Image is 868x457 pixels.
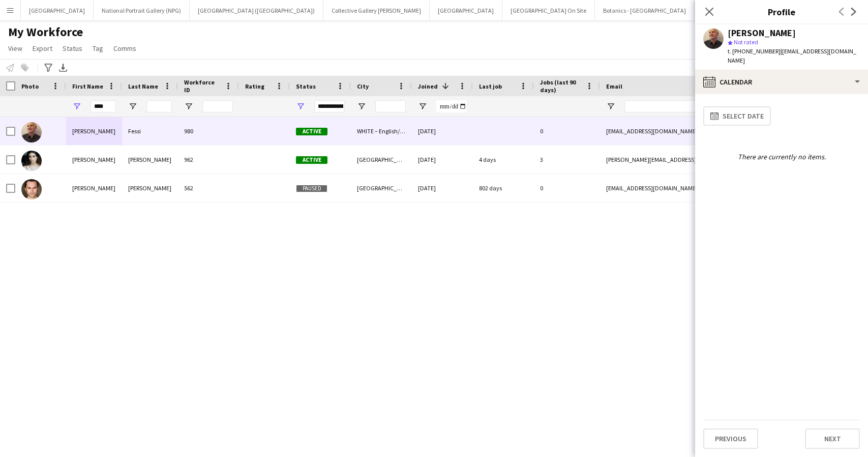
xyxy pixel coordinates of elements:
[695,5,868,18] h3: Profile
[66,146,122,174] div: [PERSON_NAME]
[418,82,438,90] span: Joined
[624,100,797,112] input: Email Filter Input
[202,100,233,112] input: Workforce ID Filter Input
[184,102,193,111] button: Open Filter Menu
[109,42,140,55] a: Comms
[63,44,82,53] span: Status
[245,82,264,90] span: Rating
[296,185,327,192] span: Paused
[600,146,803,174] div: [PERSON_NAME][EMAIL_ADDRESS][DOMAIN_NAME]
[72,102,81,111] button: Open Filter Menu
[66,174,122,202] div: [PERSON_NAME]
[122,146,178,174] div: [PERSON_NAME]
[734,38,758,46] span: Not rated
[8,44,22,53] span: View
[418,102,427,111] button: Open Filter Menu
[436,100,467,112] input: Joined Filter Input
[91,100,116,112] input: First Name Filter Input
[534,117,600,145] div: 0
[534,174,600,202] div: 0
[606,102,615,111] button: Open Filter Menu
[412,117,473,145] div: [DATE]
[534,146,600,174] div: 3
[412,146,473,174] div: [DATE]
[606,82,622,90] span: Email
[695,70,868,94] div: Calendar
[296,82,316,90] span: Status
[21,1,94,20] button: [GEOGRAPHIC_DATA]
[88,42,107,55] a: Tag
[728,47,856,64] span: | [EMAIL_ADDRESS][DOMAIN_NAME]
[728,47,781,55] span: t. [PHONE_NUMBER]
[184,78,221,94] span: Workforce ID
[4,42,26,55] a: View
[42,62,54,74] app-action-btn: Advanced filters
[57,62,69,74] app-action-btn: Export XLSX
[33,44,52,53] span: Export
[473,146,534,174] div: 4 days
[72,82,103,90] span: First Name
[178,117,239,145] div: 980
[146,100,172,112] input: Last Name Filter Input
[122,174,178,202] div: [PERSON_NAME]
[502,1,595,20] button: [GEOGRAPHIC_DATA] On Site
[296,156,327,164] span: Active
[473,174,534,202] div: 802 days
[351,146,412,174] div: [GEOGRAPHIC_DATA]
[296,102,305,111] button: Open Filter Menu
[357,102,366,111] button: Open Filter Menu
[430,1,502,20] button: [GEOGRAPHIC_DATA]
[728,28,796,38] div: [PERSON_NAME]
[58,42,86,55] a: Status
[21,151,42,171] img: Pauline Marion
[178,146,239,174] div: 962
[66,117,122,145] div: [PERSON_NAME]
[375,100,406,112] input: City Filter Input
[93,44,103,53] span: Tag
[703,106,771,126] button: Select date
[113,44,136,53] span: Comms
[600,117,803,145] div: [EMAIL_ADDRESS][DOMAIN_NAME]
[703,152,860,161] div: There are currently no items.
[412,174,473,202] div: [DATE]
[178,174,239,202] div: 562
[94,1,190,20] button: National Portrait Gallery (NPG)
[122,117,178,145] div: Fessi
[479,82,502,90] span: Last job
[296,128,327,135] span: Active
[540,78,582,94] span: Jobs (last 90 days)
[21,82,39,90] span: Photo
[805,429,860,449] button: Next
[323,1,430,20] button: Collective Gallery [PERSON_NAME]
[8,24,83,40] span: My Workforce
[703,429,758,449] button: Previous
[695,1,783,20] button: [GEOGRAPHIC_DATA] (HES)
[128,82,158,90] span: Last Name
[600,174,803,202] div: [EMAIL_ADDRESS][DOMAIN_NAME]
[21,122,42,142] img: Paul Fessi
[21,179,42,199] img: Paul McEwan
[351,174,412,202] div: [GEOGRAPHIC_DATA]
[128,102,137,111] button: Open Filter Menu
[351,117,412,145] div: WHITE – English/ Welsh/ Scottish/ Northern Irish/ [DEMOGRAPHIC_DATA]
[190,1,323,20] button: [GEOGRAPHIC_DATA] ([GEOGRAPHIC_DATA])
[28,42,56,55] a: Export
[595,1,695,20] button: Botanics - [GEOGRAPHIC_DATA]
[357,82,369,90] span: City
